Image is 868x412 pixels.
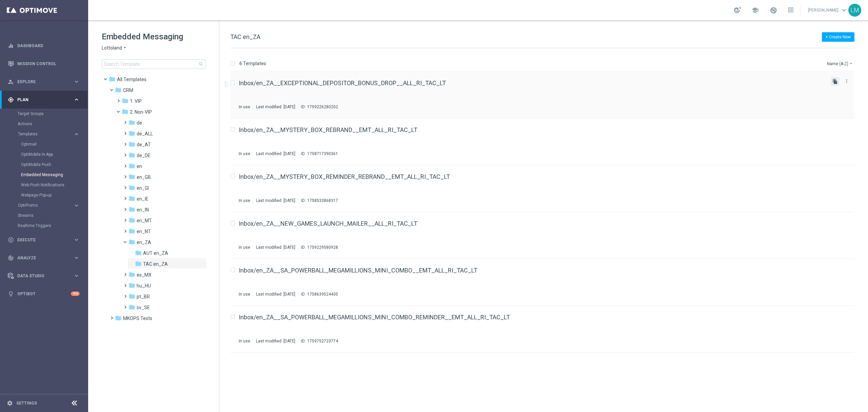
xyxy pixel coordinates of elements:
[122,108,129,115] i: folder
[7,61,80,67] button: Mission Control
[18,111,71,116] a: Target Groups
[198,61,204,67] span: search
[840,6,848,14] span: keyboard_arrow_down
[137,304,150,311] span: sv_SE
[7,273,80,279] button: Data Studio keyboard_arrow_right
[117,76,146,82] span: Templates
[298,292,338,297] div: ID:
[7,400,13,406] i: settings
[239,60,266,67] p: 6 Templates
[129,239,135,245] i: folder
[123,87,133,93] span: CRM
[21,149,87,160] div: OptiMobile In-App
[239,80,446,86] a: Inbox/en_ZA__EXCEPTIONAL_DEPOSITOR_BONUS_DROP__ALL_RI_TAC_LT
[298,245,338,250] div: ID:
[109,76,116,82] i: folder
[307,198,338,203] div: 1758533868317
[8,79,14,85] i: person_search
[137,120,142,126] span: de
[239,292,250,297] div: In use
[115,87,122,93] i: folder
[253,292,298,297] div: Last modified: [DATE]
[7,43,80,49] div: equalizer Dashboard
[7,255,80,261] button: track_changes Analyze keyboard_arrow_right
[21,172,71,177] a: Embedded Messaging
[18,203,80,208] button: OptiPromo keyboard_arrow_right
[8,43,14,49] i: equalizer
[8,237,14,243] i: play_circle_outline
[18,203,66,207] span: OptiPromo
[8,97,73,103] div: Plan
[223,118,867,165] div: Press SPACE to select this row.
[21,142,71,147] a: Optimail
[137,196,149,202] span: en_IE
[17,37,80,55] a: Dashboard
[8,285,80,303] div: Optibot
[298,338,338,344] div: ID:
[137,228,151,235] span: en_NT
[102,31,205,42] h1: Embedded Messaging
[17,55,80,73] a: Mission Control
[129,282,135,289] i: folder
[7,291,80,297] button: lightbulb Optibot +10
[831,77,840,86] button: file_copy
[17,285,71,303] a: Optibot
[130,109,152,115] span: 2. Non-VIP
[239,338,250,344] div: In use
[129,141,135,148] i: folder
[137,142,151,148] span: de_AT
[17,80,73,84] span: Explore
[239,314,510,320] a: Inbox/en_ZA__SA_POWERBALL_MEGAMILLIONS_MINI_COMBO_REMINDER__EMT_ALL_RI_TAC_LT
[122,45,127,51] i: arrow_drop_down
[73,96,80,103] i: keyboard_arrow_right
[832,79,838,84] i: file_copy
[307,104,338,110] div: 1759226280202
[223,306,867,353] div: Press SPACE to select this row.
[307,338,338,344] div: 1759752723774
[18,203,73,207] div: OptiPromo
[129,195,135,202] i: folder
[17,98,73,102] span: Plan
[21,152,71,157] a: OptiMobile In-App
[8,97,14,103] i: gps_fixed
[253,198,298,203] div: Last modified: [DATE]
[18,132,73,136] div: Templates
[8,237,73,243] div: Execute
[239,198,250,203] div: In use
[73,273,80,279] i: keyboard_arrow_right
[21,139,87,149] div: Optimail
[137,283,151,289] span: hu_HU
[253,338,298,344] div: Last modified: [DATE]
[17,238,73,242] span: Execute
[8,79,73,85] div: Explore
[137,131,153,137] span: de_ALL
[73,131,80,137] i: keyboard_arrow_right
[223,212,867,259] div: Press SPACE to select this row.
[7,97,80,102] button: gps_fixed Plan keyboard_arrow_right
[17,256,73,260] span: Analyze
[239,151,250,156] div: In use
[223,72,867,118] div: Press SPACE to select this row.
[143,261,168,267] span: TAC en_ZA
[21,192,71,198] a: Webpage Pop-up
[18,129,87,200] div: Templates
[8,255,73,261] div: Analyze
[848,61,854,66] i: arrow_drop_down
[129,293,135,300] i: folder
[253,245,298,250] div: Last modified: [DATE]
[307,292,338,297] div: 1758639524435
[18,221,87,231] div: Realtime Triggers
[21,190,87,200] div: Webpage Pop-up
[8,273,73,279] div: Data Studio
[844,78,849,84] i: more_vert
[129,173,135,180] i: folder
[298,198,338,203] div: ID:
[826,59,854,68] button: Name (A-Z)arrow_drop_down
[137,239,151,245] span: en_ZA
[298,151,338,156] div: ID:
[21,170,87,180] div: Embedded Messaging
[143,250,168,256] span: AUT en_ZA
